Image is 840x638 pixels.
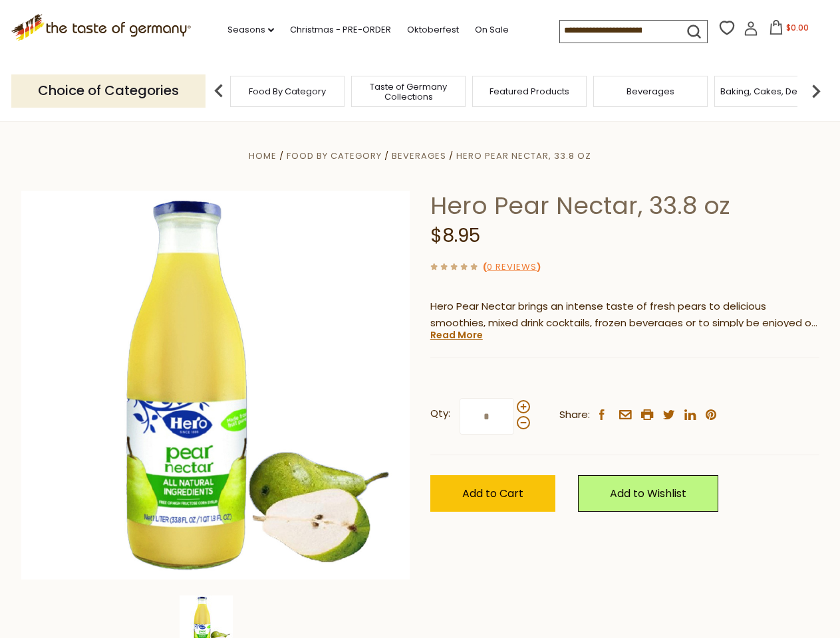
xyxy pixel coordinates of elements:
[483,261,541,273] span: ( )
[392,150,446,162] a: Beverages
[21,191,410,580] img: Hero Pear Nectar, 33.8 oz
[430,475,555,512] button: Add to Cart
[627,86,674,96] a: Beverages
[720,86,823,96] a: Baking, Cakes, Desserts
[490,86,569,96] a: Featured Products
[206,78,232,104] img: previous arrow
[290,23,391,37] a: Christmas - PRE-ORDER
[11,74,206,107] p: Choice of Categories
[430,328,483,342] a: Read More
[249,150,277,162] a: Home
[249,86,326,96] a: Food By Category
[475,23,509,37] a: On Sale
[430,191,819,221] h1: Hero Pear Nectar, 33.8 oz
[287,150,382,162] a: Food By Category
[355,82,462,102] a: Taste of Germany Collections
[578,475,718,512] a: Add to Wishlist
[462,486,523,501] span: Add to Cart
[456,150,591,162] a: Hero Pear Nectar, 33.8 oz
[430,223,480,249] span: $8.95
[407,23,459,37] a: Oktoberfest
[803,78,829,104] img: next arrow
[786,22,809,33] span: $0.00
[460,398,514,435] input: Qty:
[559,407,590,423] span: Share:
[430,405,450,422] strong: Qty:
[227,23,274,37] a: Seasons
[487,261,537,274] a: 0 Reviews
[761,20,817,40] button: $0.00
[430,298,819,332] p: Hero Pear Nectar brings an intense taste of fresh pears to delicious smoothies, mixed drink cockt...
